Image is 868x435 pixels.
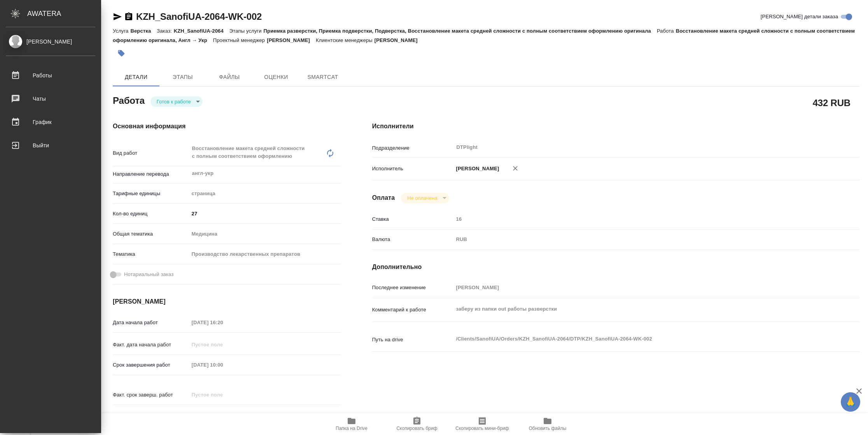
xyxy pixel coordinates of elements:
[213,37,267,43] p: Проектный менеджер
[372,193,395,203] h4: Оплата
[113,210,189,218] p: Кол-во единиц
[515,413,580,435] button: Обновить файлы
[372,236,453,243] p: Валюта
[6,116,95,128] div: График
[6,70,95,81] div: Работы
[405,195,439,201] button: Не оплачена
[6,93,95,105] div: Чаты
[372,122,859,131] h4: Исполнители
[6,37,95,46] div: [PERSON_NAME]
[336,426,367,431] span: Папка на Drive
[372,262,859,272] h4: Дополнительно
[319,413,384,435] button: Папка на Drive
[229,28,264,34] p: Этапы услуги
[2,136,99,155] a: Выйти
[189,208,341,219] input: ✎ Введи что-нибудь
[453,165,499,173] p: [PERSON_NAME]
[136,11,262,22] a: KZH_SanofiUA-2064-WK-002
[450,413,515,435] button: Скопировать мини-бриф
[113,28,130,34] p: Услуга
[189,409,257,421] input: ✎ Введи что-нибудь
[113,93,145,107] h2: Работа
[124,12,133,21] button: Скопировать ссылку
[113,122,341,131] h4: Основная информация
[453,332,819,346] textarea: /Clients/SanofiUA/Orders/KZH_SanofiUA-2064/DTP/KZH_SanofiUA-2064-WK-002
[189,317,257,328] input: Пустое поле
[113,250,189,258] p: Тематика
[529,426,567,431] span: Обновить файлы
[841,392,860,412] button: 🙏
[455,426,509,431] span: Скопировать мини-бриф
[113,297,341,306] h4: [PERSON_NAME]
[657,28,676,34] p: Работа
[372,306,453,314] p: Комментарий к работе
[113,190,189,197] p: Тарифные единицы
[267,37,316,43] p: [PERSON_NAME]
[157,28,173,34] p: Заказ:
[2,66,99,85] a: Работы
[316,37,374,43] p: Клиентские менеджеры
[164,72,201,82] span: Этапы
[2,112,99,132] a: График
[189,187,341,200] div: страница
[189,248,341,261] div: Производство лекарственных препаратов
[384,413,450,435] button: Скопировать бриф
[211,72,248,82] span: Файлы
[154,98,193,105] button: Готов к работе
[189,389,257,400] input: Пустое поле
[844,394,857,410] span: 🙏
[396,426,437,431] span: Скопировать бриф
[113,45,130,62] button: Добавить тэг
[453,233,819,246] div: RUB
[189,339,257,350] input: Пустое поле
[117,72,155,82] span: Детали
[372,336,453,344] p: Путь на drive
[2,89,99,108] a: Чаты
[372,144,453,152] p: Подразделение
[113,230,189,238] p: Общая тематика
[453,213,819,225] input: Пустое поле
[130,28,157,34] p: Верстка
[372,165,453,173] p: Исполнитель
[113,391,189,399] p: Факт. срок заверш. работ
[6,140,95,151] div: Выйти
[507,160,524,177] button: Удалить исполнителя
[113,170,189,178] p: Направление перевода
[174,28,229,34] p: KZH_SanofiUA-2064
[304,72,341,82] span: SmartCat
[113,319,189,327] p: Дата начала работ
[374,37,423,43] p: [PERSON_NAME]
[113,361,189,369] p: Срок завершения работ
[264,28,657,34] p: Приемка разверстки, Приемка подверстки, Подверстка, Восстановление макета средней сложности с пол...
[27,6,101,21] div: AWATERA
[401,193,449,203] div: Готов к работе
[124,271,173,278] span: Нотариальный заказ
[453,282,819,293] input: Пустое поле
[189,359,257,370] input: Пустое поле
[372,284,453,292] p: Последнее изменение
[372,215,453,223] p: Ставка
[113,341,189,349] p: Факт. дата начала работ
[189,227,341,241] div: Медицина
[761,13,838,21] span: [PERSON_NAME] детали заказа
[113,12,122,21] button: Скопировать ссылку для ЯМессенджера
[113,149,189,157] p: Вид работ
[113,411,189,419] p: Срок завершения услуги
[257,72,295,82] span: Оценки
[813,96,850,109] h2: 432 RUB
[150,96,203,107] div: Готов к работе
[453,302,819,316] textarea: заберу из папки out работы разверстки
